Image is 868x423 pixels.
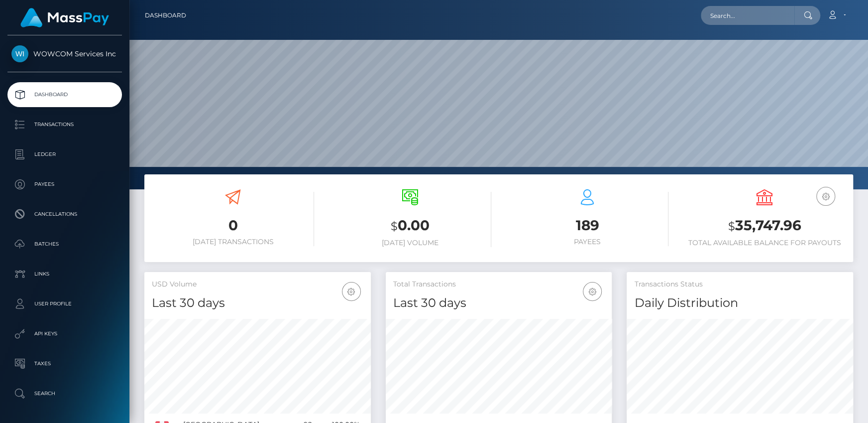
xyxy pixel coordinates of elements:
[152,216,314,235] h3: 0
[683,239,846,247] h6: Total Available Balance for Payouts
[11,117,118,132] p: Transactions
[634,280,846,289] h5: Transactions Status
[506,216,668,235] h3: 189
[11,177,118,192] p: Payees
[152,280,363,289] h5: USD Volume
[391,219,398,233] small: $
[11,207,118,222] p: Cancellations
[393,280,605,289] h5: Total Transactions
[7,351,122,376] a: Taxes
[7,142,122,167] a: Ledger
[393,294,605,312] h4: Last 30 days
[11,147,118,162] p: Ledger
[728,219,735,233] small: $
[11,87,118,102] p: Dashboard
[683,216,846,236] h3: 35,747.96
[11,296,118,311] p: User Profile
[11,356,118,371] p: Taxes
[329,239,491,247] h6: [DATE] Volume
[145,5,186,26] a: Dashboard
[11,386,118,401] p: Search
[11,326,118,341] p: API Keys
[7,291,122,316] a: User Profile
[11,267,118,282] p: Links
[329,216,491,236] h3: 0.00
[7,49,122,58] span: WOWCOM Services Inc
[7,232,122,257] a: Batches
[634,294,846,312] h4: Daily Distribution
[20,8,109,27] img: MassPay Logo
[7,202,122,227] a: Cancellations
[7,172,122,197] a: Payees
[11,45,28,62] img: WOWCOM Services Inc
[7,381,122,406] a: Search
[701,6,794,25] input: Search...
[7,262,122,286] a: Links
[7,321,122,346] a: API Keys
[152,238,314,246] h6: [DATE] Transactions
[7,112,122,137] a: Transactions
[152,294,363,312] h4: Last 30 days
[506,238,668,246] h6: Payees
[7,82,122,107] a: Dashboard
[11,237,118,252] p: Batches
